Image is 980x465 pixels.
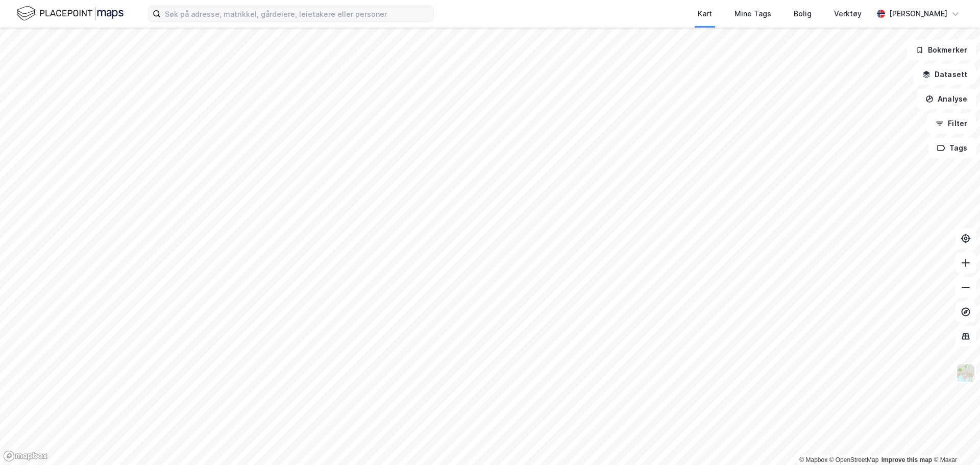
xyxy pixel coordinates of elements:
[799,456,827,463] a: Mapbox
[929,416,980,465] iframe: Chat Widget
[956,363,975,383] img: Z
[829,456,879,463] a: OpenStreetMap
[927,113,976,134] button: Filter
[929,416,980,465] div: Kontrollprogram for chat
[834,8,862,20] div: Verktøy
[794,8,812,20] div: Bolig
[914,64,976,85] button: Datasett
[3,450,48,462] a: Mapbox homepage
[734,8,771,20] div: Mine Tags
[161,6,433,21] input: Søk på adresse, matrikkel, gårdeiere, leietakere eller personer
[698,8,712,20] div: Kart
[16,5,124,22] img: logo.f888ab2527a4732fd821a326f86c7f29.svg
[928,138,976,158] button: Tags
[907,40,976,60] button: Bokmerker
[889,8,947,20] div: [PERSON_NAME]
[881,456,932,463] a: Improve this map
[917,89,976,109] button: Analyse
